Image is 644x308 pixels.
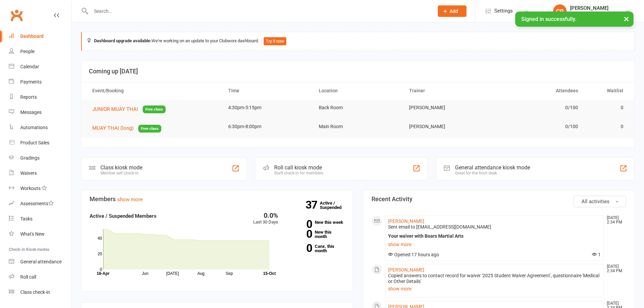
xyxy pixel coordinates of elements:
[403,100,494,116] td: [PERSON_NAME]
[20,216,32,221] div: Tasks
[288,230,344,239] a: 0New this month
[494,3,513,19] span: Settings
[320,196,350,215] a: 37Active / Suspended
[306,200,320,210] strong: 37
[455,171,530,175] div: Great for the front desk
[20,274,36,280] div: Roll call
[603,264,626,273] time: [DATE] 2:34 PM
[143,105,166,113] span: Free class
[253,212,278,226] div: Last 30 Days
[438,5,467,17] button: Add
[388,267,424,273] a: [PERSON_NAME]
[100,164,142,171] div: Class kiosk mode
[288,220,344,224] a: 0New this week
[89,68,627,75] h3: Coming up [DATE]
[20,125,48,130] div: Automations
[9,181,71,196] a: Workouts
[372,196,626,203] h3: Recent Activity
[288,229,312,239] strong: 0
[570,5,609,11] div: [PERSON_NAME]
[9,90,71,105] a: Reports
[81,32,635,51] div: We're working on an update to your Clubworx dashboard.
[92,106,138,112] span: JUNIOR MUAY THAI
[584,82,629,99] th: Waitlist
[581,198,610,205] span: All activities
[592,252,601,257] span: 1
[388,284,601,292] a: show more
[20,155,40,161] div: Gradings
[9,269,71,285] a: Roll call
[9,74,71,90] a: Payments
[388,252,439,257] span: Opened 17 hours ago
[253,212,278,219] div: 0.0%
[388,240,601,249] a: show more
[9,166,71,181] a: Waivers
[92,125,134,131] span: MUAY THAI (long)
[570,11,609,17] div: Boars Martial Arts
[20,94,37,100] div: Reports
[313,119,403,135] td: Main Room
[455,164,530,171] div: General attendance kiosk mode
[264,37,286,45] button: Try it now
[313,82,403,99] th: Location
[9,29,71,44] a: Dashboard
[450,8,458,14] span: Add
[388,224,491,230] span: Sent email to [EMAIL_ADDRESS][DOMAIN_NAME]
[313,100,403,116] td: Back Room
[584,119,629,135] td: 0
[100,171,142,175] div: Member self check-in
[94,38,151,43] strong: Dashboard upgrade available:
[20,110,42,115] div: Messages
[494,100,584,116] td: 0/100
[86,82,222,99] th: Event/Booking
[20,170,37,176] div: Waivers
[20,259,62,264] div: General attendance
[9,285,71,300] a: Class kiosk mode
[89,6,429,16] input: Search...
[9,120,71,135] a: Automations
[20,231,45,237] div: What's New
[620,11,633,26] button: ×
[20,33,44,39] div: Dashboard
[222,119,313,135] td: 6:30pm-8:00pm
[494,82,584,99] th: Attendees
[274,164,323,171] div: Roll call kiosk mode
[9,135,71,150] a: Product Sales
[20,79,42,85] div: Payments
[9,44,71,59] a: People
[9,196,71,211] a: Assessments
[603,216,626,224] time: [DATE] 2:34 PM
[20,140,49,145] div: Product Sales
[288,243,312,253] strong: 0
[9,227,71,242] a: What's New
[138,125,161,133] span: Free class
[20,49,34,54] div: People
[117,196,143,203] a: show more
[521,16,576,22] span: Signed in successfully.
[92,124,161,133] button: MUAY THAI (long)Free class
[388,233,601,239] div: Your waiver with Boars Martial Arts
[9,211,71,227] a: Tasks
[9,254,71,269] a: General attendance kiosk mode
[222,82,313,99] th: Time
[388,273,601,284] div: Copied answers to contact record for waiver '2025 Student Waiver Agreement', questionnaire 'Medic...
[20,186,41,191] div: Workouts
[388,218,424,224] a: [PERSON_NAME]
[90,213,157,219] strong: Active / Suspended Members
[494,119,584,135] td: 0/100
[288,244,344,253] a: 0Canx. this month
[553,4,567,18] div: CG
[9,150,71,166] a: Gradings
[403,119,494,135] td: [PERSON_NAME]
[403,82,494,99] th: Trainer
[274,171,323,175] div: Staff check-in for members
[90,196,344,203] h3: Members
[20,289,50,295] div: Class check-in
[288,219,312,229] strong: 0
[584,100,629,116] td: 0
[9,59,71,74] a: Calendar
[20,64,39,69] div: Calendar
[222,100,313,116] td: 4:30pm-5:15pm
[92,105,166,114] button: JUNIOR MUAY THAIFree class
[9,105,71,120] a: Messages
